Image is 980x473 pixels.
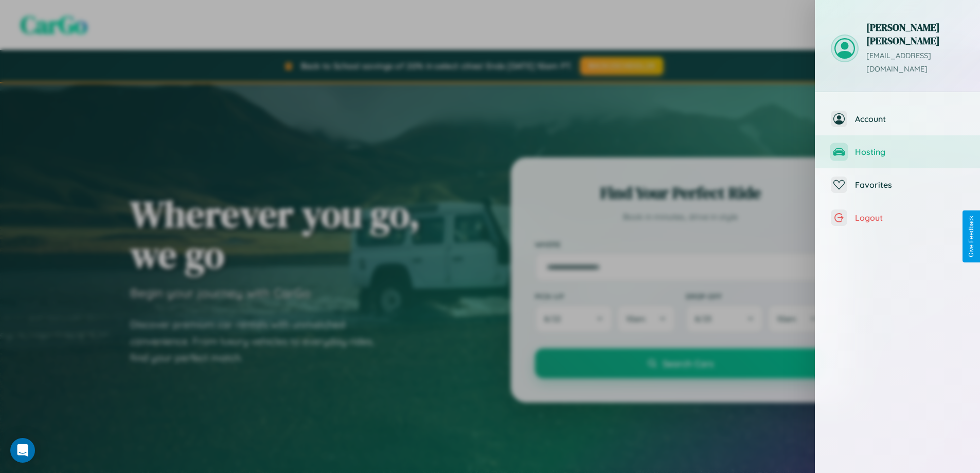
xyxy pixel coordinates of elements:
span: Favorites [855,180,965,190]
span: Account [855,114,965,124]
span: Hosting [855,147,965,157]
button: Logout [815,201,980,234]
button: Favorites [815,168,980,201]
p: [EMAIL_ADDRESS][DOMAIN_NAME] [866,49,965,76]
div: Give Feedback [968,216,975,257]
h3: [PERSON_NAME] [PERSON_NAME] [866,21,965,47]
div: Open Intercom Messenger [10,438,35,463]
button: Hosting [815,135,980,168]
button: Account [815,102,980,135]
span: Logout [855,213,965,223]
